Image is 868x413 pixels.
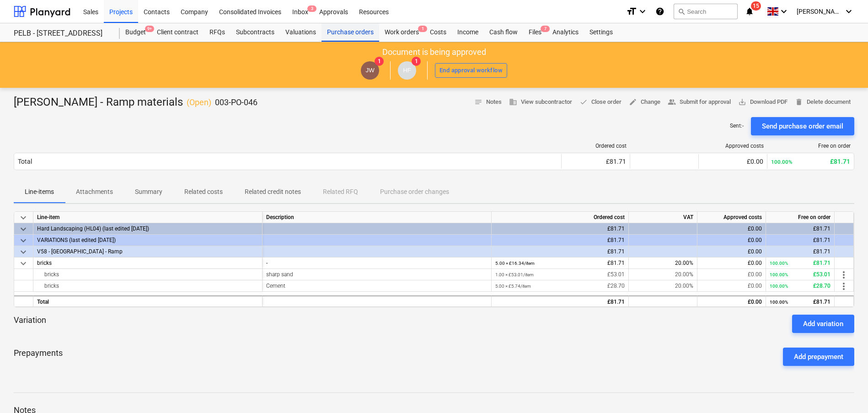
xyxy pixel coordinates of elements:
[120,23,151,42] div: Budget
[18,235,29,246] span: keyboard_arrow_down
[797,8,842,15] span: [PERSON_NAME]
[14,29,109,38] div: PELB - [STREET_ADDRESS]
[245,187,301,197] p: Related credit notes
[33,295,263,307] div: Total
[435,63,507,78] button: End approval workflow
[37,235,258,246] div: VARIATIONS (last edited 02 Oct 2025)
[738,98,746,106] span: save_alt
[452,23,484,42] a: Income
[778,6,789,17] i: keyboard_arrow_down
[266,269,488,280] div: sharp sand
[382,47,486,58] p: Document is being approved
[523,23,547,42] div: Files
[495,246,625,257] div: £81.71
[280,23,321,42] a: Valuations
[701,223,762,235] div: £0.00
[579,98,588,106] span: done
[204,23,230,42] div: RFQs
[439,65,503,76] div: End approval workflow
[412,57,421,66] span: 1
[579,97,622,107] span: Close order
[770,246,830,257] div: £81.71
[584,23,618,42] div: Settings
[509,98,517,106] span: business
[668,98,676,106] span: people_alt
[495,280,625,292] div: £28.70
[629,98,637,106] span: edit
[770,272,788,277] small: 100.00%
[379,23,424,42] div: Work orders
[678,8,685,15] span: search
[151,23,204,42] div: Client contract
[230,23,280,42] a: Subcontracts
[18,158,32,165] div: Total
[145,26,154,32] span: 9+
[771,158,850,165] div: £81.71
[770,280,830,292] div: £28.70
[730,122,744,130] p: Sent : -
[474,98,482,106] span: notes
[770,269,830,280] div: £53.01
[565,158,626,165] div: £81.71
[495,272,534,277] small: 1.00 × £53.01 / item
[18,212,29,223] span: keyboard_arrow_down
[629,269,697,280] div: 20.00%
[701,246,762,257] div: £0.00
[492,212,629,223] div: Ordered cost
[424,23,452,42] div: Costs
[770,235,830,246] div: £81.71
[33,212,263,223] div: Line-item
[120,23,151,42] a: Budget9+
[629,257,697,269] div: 20.00%
[76,187,113,197] p: Attachments
[484,23,523,42] a: Cash flow
[14,315,46,333] p: Variation
[770,284,788,289] small: 100.00%
[495,269,625,280] div: £53.01
[37,280,258,291] div: bricks
[576,95,625,109] button: Close order
[398,61,416,80] div: Harry Ford
[701,269,762,280] div: £0.00
[25,187,54,197] p: Line-items
[751,117,854,135] button: Send purchase order email
[702,158,763,165] div: £0.00
[770,296,830,308] div: £81.71
[18,247,29,257] span: keyboard_arrow_down
[766,212,835,223] div: Free on order
[792,315,854,333] button: Add variation
[674,4,738,19] button: Search
[307,5,316,12] span: 3
[474,97,502,107] span: Notes
[795,98,803,106] span: delete
[18,258,29,269] span: keyboard_arrow_down
[365,67,374,74] span: JW
[509,97,572,107] span: View subcontractor
[321,23,379,42] a: Purchase orders
[379,23,424,42] a: Work orders1
[664,95,734,109] button: Submit for approval
[629,97,660,107] span: Change
[803,318,843,330] div: Add variation
[795,97,851,107] span: Delete document
[547,23,584,42] a: Analytics
[495,261,535,266] small: 5.00 × £16.34 / item
[762,120,843,132] div: Send purchase order email
[37,260,52,266] span: bricks
[361,61,379,80] div: Jasmin Westcarr
[629,212,697,223] div: VAT
[770,257,830,269] div: £81.71
[702,143,764,149] div: Approved costs
[505,95,576,109] button: View subcontractor
[770,223,830,235] div: £81.71
[629,280,697,292] div: 20.00%
[187,97,211,108] p: ( Open )
[14,348,63,366] p: Prepayments
[734,95,791,109] button: Download PDF
[838,269,849,280] span: more_vert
